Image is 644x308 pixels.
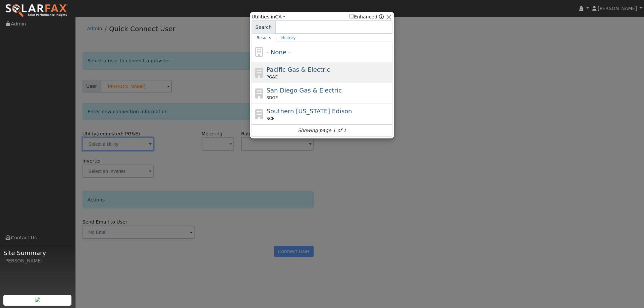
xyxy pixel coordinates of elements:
[252,20,275,34] span: Search
[267,95,278,101] span: SDGE
[3,257,72,264] div: [PERSON_NAME]
[267,74,278,80] span: PG&E
[350,14,354,18] input: Enhanced
[276,34,301,42] a: History
[252,34,276,42] a: Results
[350,13,384,20] span: Show enhanced providers
[350,13,377,20] label: Enhanced
[267,49,290,56] span: - None -
[267,66,330,73] span: Pacific Gas & Electric
[379,14,384,19] a: Enhanced Providers
[35,297,40,302] img: retrieve
[598,6,637,11] span: [PERSON_NAME]
[267,116,275,122] span: SCE
[298,127,346,134] i: Showing page 1 of 1
[275,14,285,19] a: CA
[5,4,68,18] img: SolarFax
[252,13,285,20] span: Utilities in
[267,108,352,115] span: Southern [US_STATE] Edison
[3,248,72,257] span: Site Summary
[267,87,342,94] span: San Diego Gas & Electric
